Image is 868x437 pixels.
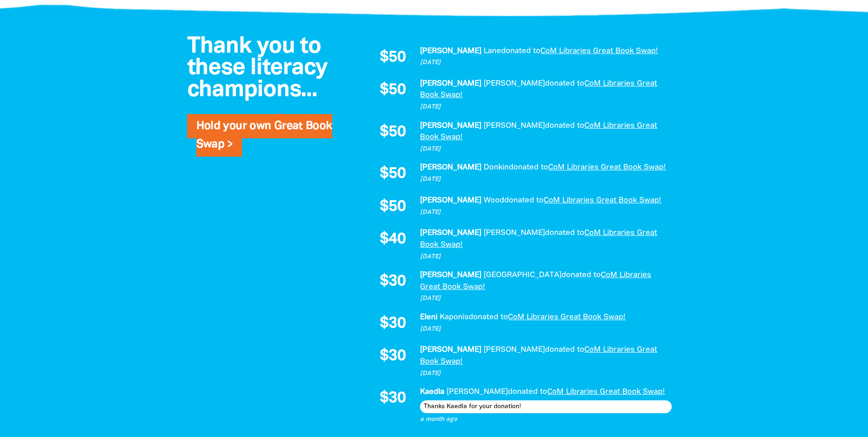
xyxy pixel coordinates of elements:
p: [DATE] [420,175,672,184]
em: Lane [484,48,501,55]
em: [PERSON_NAME] [484,229,545,236]
div: Thanks Kaedla for your donation! [420,400,672,413]
p: [DATE] [420,369,672,378]
span: donated to [545,122,584,129]
em: [GEOGRAPHIC_DATA] [484,272,561,279]
a: Hold your own Great Book Swap > [196,121,332,150]
span: donated to [545,346,584,353]
span: $50 [380,199,406,215]
em: Kaedla [420,388,444,395]
p: [DATE] [420,58,672,67]
em: [PERSON_NAME] [484,346,545,353]
span: $40 [380,232,406,247]
a: CoM Libraries Great Book Swap! [508,314,625,321]
span: donated to [469,314,508,321]
span: $50 [380,82,406,98]
em: [PERSON_NAME] [484,80,545,87]
em: [PERSON_NAME] [420,197,481,204]
p: [DATE] [420,252,672,262]
em: [PERSON_NAME] [420,122,481,129]
a: CoM Libraries Great Book Swap! [548,164,666,171]
span: donated to [501,48,540,55]
a: CoM Libraries Great Book Swap! [544,197,661,204]
p: a month ago [420,415,672,424]
p: [DATE] [420,325,672,334]
em: Eleni [420,314,437,321]
span: $30 [380,391,406,406]
span: donated to [508,388,547,395]
a: CoM Libraries Great Book Swap! [420,229,657,248]
span: $50 [380,166,406,182]
span: $50 [380,50,406,66]
span: donated to [509,164,548,171]
em: [PERSON_NAME] [484,122,545,129]
span: $30 [380,274,406,290]
em: [PERSON_NAME] [420,272,481,279]
em: [PERSON_NAME] [420,164,481,171]
a: CoM Libraries Great Book Swap! [540,48,658,55]
span: $50 [380,125,406,140]
p: [DATE] [420,103,672,112]
p: [DATE] [420,145,672,154]
p: [DATE] [420,208,672,217]
span: donated to [545,229,584,236]
span: donated to [561,272,601,279]
a: CoM Libraries Great Book Swap! [547,388,665,395]
em: [PERSON_NAME] [420,48,481,55]
em: Kaponis [440,314,469,321]
p: [DATE] [420,294,672,303]
span: $30 [380,316,406,332]
a: CoM Libraries Great Book Swap! [420,346,657,365]
em: [PERSON_NAME] [420,80,481,87]
span: donated to [545,80,584,87]
span: $30 [380,349,406,364]
em: [PERSON_NAME] [447,388,508,395]
em: [PERSON_NAME] [420,229,481,236]
em: [PERSON_NAME] [420,346,481,353]
span: Thank you to these literacy champions... [187,36,328,101]
em: Donkin [484,164,509,171]
a: CoM Libraries Great Book Swap! [420,272,651,290]
em: Wood [484,197,504,204]
span: donated to [504,197,544,204]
